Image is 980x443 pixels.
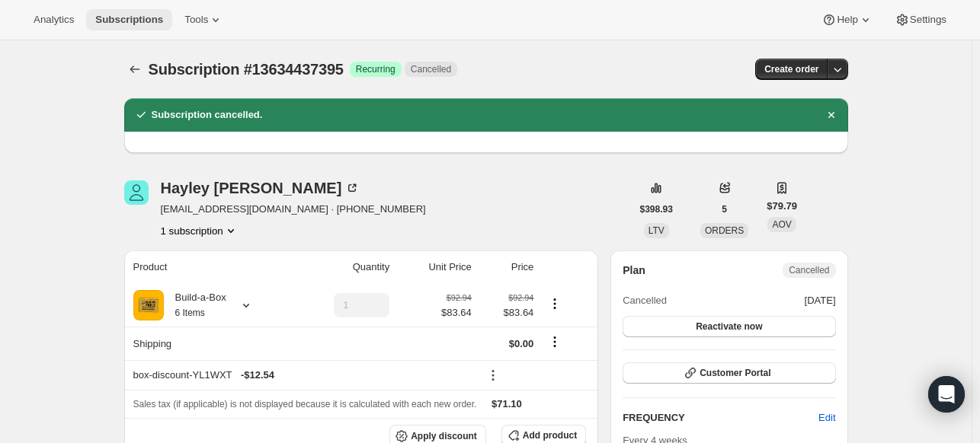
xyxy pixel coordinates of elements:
h2: FREQUENCY [623,410,818,425]
span: ORDERS [705,225,744,236]
div: Hayley [PERSON_NAME] [161,180,360,196]
th: Product [124,250,293,284]
span: $83.64 [481,305,534,320]
span: Cancelled [789,264,829,276]
span: Settings [910,14,946,26]
span: Reactivate now [696,320,762,333]
h2: Subscription cancelled. [152,107,263,123]
span: Sales tax (if applicable) is not displayed because it is calculated with each new order. [133,399,477,410]
button: Dismiss notification [821,104,842,126]
button: Create order [755,59,828,80]
span: $0.00 [509,338,534,349]
button: Customer Portal [623,362,835,384]
button: Shipping actions [543,333,567,350]
th: Price [476,250,539,284]
span: $71.10 [492,398,522,410]
span: Cancelled [411,63,451,75]
span: Analytics [34,14,74,26]
th: Shipping [124,327,293,360]
span: [DATE] [805,293,836,308]
span: Apply discount [411,430,477,442]
small: 6 Items [175,308,205,318]
button: Product actions [161,223,239,238]
span: Tools [184,14,208,26]
th: Quantity [292,250,394,284]
div: Build-a-Box [164,290,226,320]
button: Analytics [24,9,83,30]
button: Subscriptions [86,9,172,30]
button: Edit [809,406,844,430]
span: AOV [772,219,791,230]
div: box-discount-YL1WXT [133,368,472,383]
span: Recurring [356,63,396,75]
span: Customer Portal [700,367,770,379]
span: Create order [764,63,818,75]
div: Open Intercom Messenger [928,376,965,413]
small: $92.94 [508,293,533,302]
span: Cancelled [623,293,667,308]
button: Reactivate now [623,316,835,337]
h2: Plan [623,263,645,278]
span: Help [837,14,857,26]
span: $83.64 [441,305,472,320]
img: product img [133,290,164,320]
small: $92.94 [447,293,472,302]
span: $79.79 [767,199,797,214]
span: Subscriptions [95,14,163,26]
button: Tools [175,9,232,30]
button: $398.93 [631,199,682,220]
th: Unit Price [394,250,476,284]
button: 5 [713,199,736,220]
span: Edit [818,410,835,425]
span: [EMAIL_ADDRESS][DOMAIN_NAME] · [PHONE_NUMBER] [161,202,426,217]
span: Hayley Bugbee [124,180,149,205]
span: Add product [523,429,577,441]
button: Product actions [543,295,567,312]
span: Subscription #13634437395 [149,61,344,78]
span: LTV [649,225,665,236]
span: $398.93 [640,203,673,215]
span: 5 [722,203,727,215]
button: Help [812,9,882,30]
span: - $12.54 [241,368,274,383]
button: Subscriptions [124,59,146,80]
button: Settings [886,9,956,30]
